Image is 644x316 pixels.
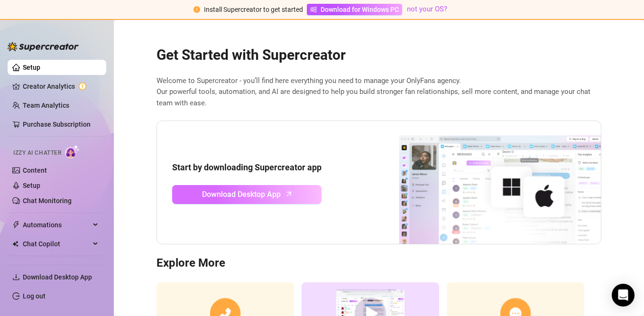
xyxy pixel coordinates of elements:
a: Log out [23,292,46,300]
span: thunderbolt [12,221,20,229]
img: logo-BBDzfeDw.svg [8,42,79,51]
span: download [12,273,20,281]
span: Chat Copilot [23,236,90,251]
span: Welcome to Supercreator - you’ll find here everything you need to manage your OnlyFans agency. Ou... [156,75,601,109]
img: Chat Copilot [12,241,18,247]
span: windows [310,6,317,13]
a: Setup [23,182,40,189]
a: Purchase Subscription [23,117,99,132]
a: Chat Monitoring [23,197,72,204]
a: Team Analytics [23,102,69,109]
a: Content [23,167,47,174]
strong: Start by downloading Supercreator app [172,162,322,172]
h2: Get Started with Supercreator [156,46,601,64]
span: Download Desktop App [23,273,92,281]
span: Download Desktop App [202,188,281,200]
a: not your OS? [407,5,447,13]
img: download app [364,121,601,244]
span: Izzy AI Chatter [13,149,61,158]
span: Install Supercreator to get started [204,6,303,13]
span: Download for Windows PC [321,4,399,15]
a: Creator Analytics exclamation-circle [23,79,99,94]
span: Automations [23,217,90,232]
a: Setup [23,64,40,71]
span: exclamation-circle [193,6,200,13]
img: AI Chatter [65,145,80,158]
h3: Explore More [156,256,601,271]
span: arrow-up [284,188,294,199]
div: Open Intercom Messenger [612,284,635,307]
a: Download Desktop Apparrow-up [172,185,322,204]
a: Download for Windows PC [307,4,402,15]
